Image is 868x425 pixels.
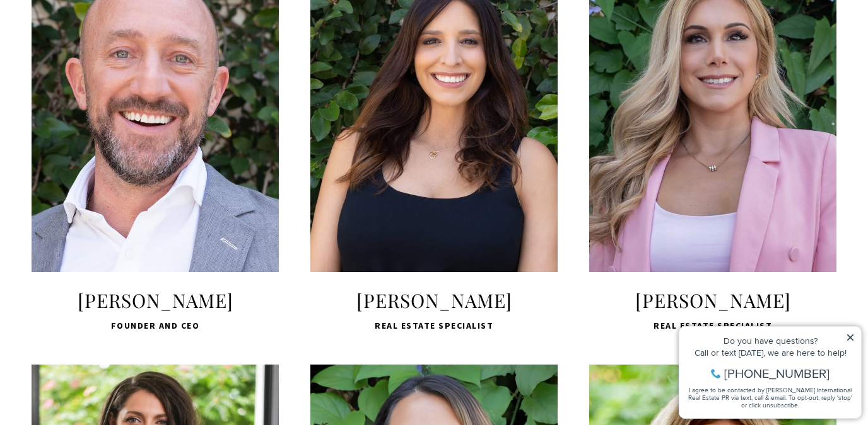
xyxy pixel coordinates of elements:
span: Founder and CEO [32,318,279,333]
span: [PHONE_NUMBER] [52,59,157,72]
span: [PERSON_NAME] [310,288,558,313]
div: Do you have questions? [13,28,182,37]
span: Real Estate Specialist [589,318,836,333]
span: I agree to be contacted by [PERSON_NAME] International Real Estate PR via text, call & email. To ... [16,77,180,101]
span: [PERSON_NAME] [32,288,279,313]
div: Call or text [DATE], we are here to help! [13,40,182,49]
span: Real Estate Specialist [310,318,558,333]
span: [PERSON_NAME] [589,288,836,313]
